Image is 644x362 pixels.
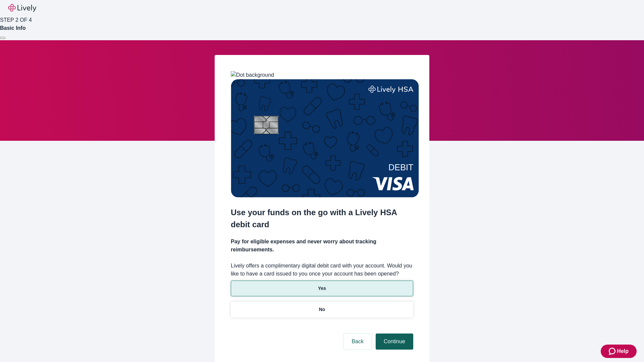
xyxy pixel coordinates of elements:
[601,345,637,358] button: Zendesk support iconHelp
[617,347,629,355] span: Help
[376,334,413,350] button: Continue
[231,79,419,197] img: Debit card
[231,262,413,278] label: Lively offers a complimentary digital debit card with your account. Would you like to have a card...
[343,334,372,350] button: Back
[231,71,274,79] img: Dot background
[318,285,326,292] p: Yes
[231,281,413,296] button: Yes
[231,302,413,317] button: No
[609,347,617,355] svg: Zendesk support icon
[231,206,413,231] h2: Use your funds on the go with a Lively HSA debit card
[231,238,413,254] h4: Pay for eligible expenses and never worry about tracking reimbursements.
[319,306,325,313] p: No
[8,4,36,12] img: Lively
